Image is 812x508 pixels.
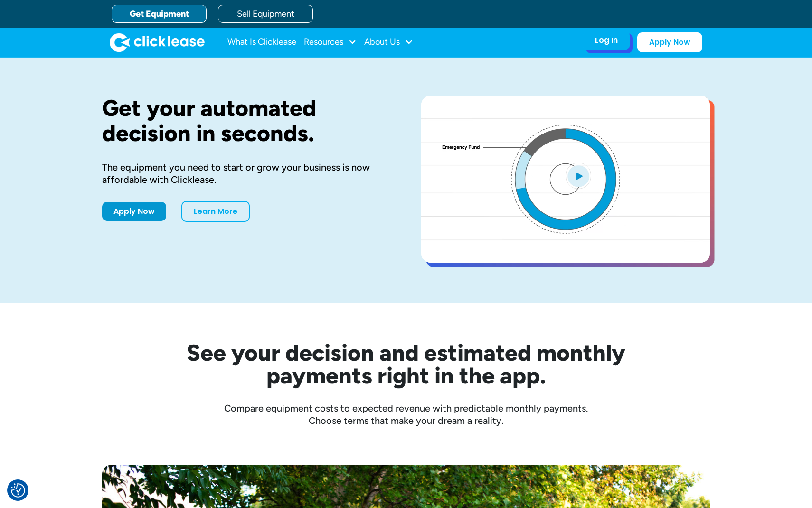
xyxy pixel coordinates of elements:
img: Revisit consent button [11,483,25,498]
div: The equipment you need to start or grow your business is now affordable with Clicklease. [102,161,391,186]
div: Log In [595,36,618,45]
div: About Us [364,33,413,52]
a: home [110,33,205,52]
img: Clicklease logo [110,33,205,52]
a: Get Equipment [112,5,207,23]
h2: See your decision and estimated monthly payments right in the app. [140,341,672,387]
a: Learn More [181,201,250,222]
div: Resources [304,33,357,52]
h1: Get your automated decision in seconds. [102,96,391,146]
a: Sell Equipment [218,5,313,23]
button: Consent Preferences [11,483,25,498]
a: What Is Clicklease [227,33,296,52]
a: open lightbox [421,96,710,263]
a: Apply Now [637,32,702,52]
div: Compare equipment costs to expected revenue with predictable monthly payments. Choose terms that ... [102,402,710,427]
img: Blue play button logo on a light blue circular background [566,163,591,189]
a: Apply Now [102,202,166,221]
